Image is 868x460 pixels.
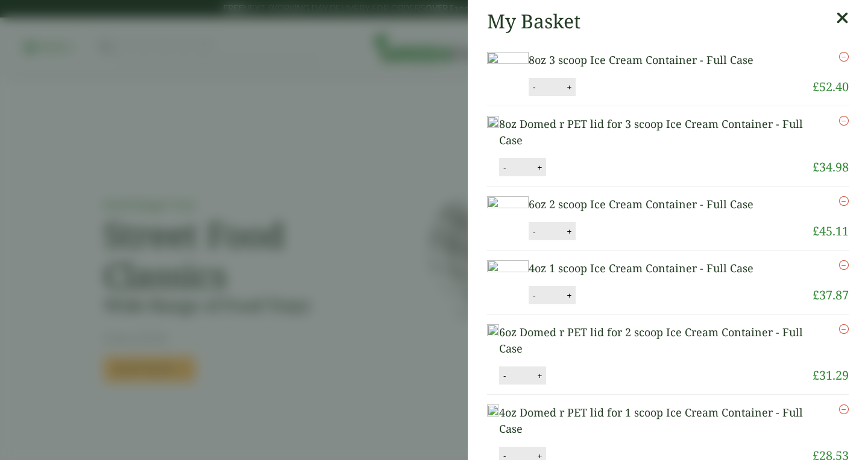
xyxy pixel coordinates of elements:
[839,260,849,270] a: Remove this item
[839,404,849,414] a: Remove this item
[563,82,575,92] button: +
[529,53,753,67] a: 8oz 3 scoop Ice Cream Container - Full Case
[839,116,849,126] a: Remove this item
[839,196,849,206] a: Remove this item
[533,162,546,173] button: +
[813,78,849,95] bdi: 52.40
[813,159,849,175] bdi: 34.98
[499,325,803,356] a: 6oz Domed r PET lid for 2 scoop Ice Cream Container - Full Case
[813,78,819,95] span: £
[529,290,539,301] button: -
[813,287,819,303] span: £
[563,290,575,301] button: +
[529,226,539,237] button: -
[499,405,803,436] a: 4oz Domed r PET lid for 1 scoop Ice Cream Container - Full Case
[813,287,849,303] bdi: 37.87
[813,367,849,383] bdi: 31.29
[813,223,849,239] bdi: 45.11
[839,324,849,334] a: Remove this item
[563,226,575,237] button: +
[533,371,546,381] button: +
[500,371,509,381] button: -
[499,117,803,147] a: 8oz Domed r PET lid for 3 scoop Ice Cream Container - Full Case
[529,82,539,92] button: -
[813,159,819,175] span: £
[813,367,819,383] span: £
[500,162,509,173] button: -
[529,261,753,275] a: 4oz 1 scoop Ice Cream Container - Full Case
[487,10,580,33] h2: My Basket
[839,52,849,62] a: Remove this item
[813,223,819,239] span: £
[529,197,753,211] a: 6oz 2 scoop Ice Cream Container - Full Case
